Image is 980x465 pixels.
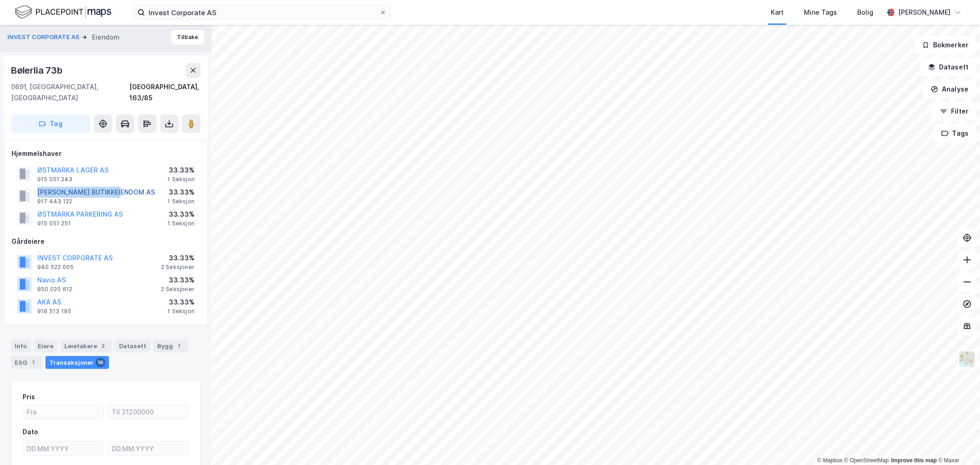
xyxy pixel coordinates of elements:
[934,124,976,143] button: Tags
[923,80,976,98] button: Analyse
[844,457,889,464] a: OpenStreetMap
[11,356,42,369] div: ESG
[23,391,35,402] div: Pris
[771,7,784,18] div: Kart
[37,308,71,315] div: 919 513 195
[46,356,109,369] div: Transaksjoner
[161,264,195,271] div: 2 Seksjoner
[92,32,120,43] div: Eiendom
[108,442,189,455] input: DD.MM.YYYY
[23,405,103,419] input: Fra
[932,102,976,121] button: Filter
[96,358,105,367] div: 16
[958,350,976,368] img: Z
[23,426,38,437] div: Dato
[167,198,195,205] div: 1 Seksjon
[154,339,188,352] div: Bygg
[167,165,195,176] div: 33.33%
[11,339,30,352] div: Info
[145,6,379,19] input: Søk på adresse, matrikkel, gårdeiere, leietakere eller personer
[37,286,72,293] div: 850 020 612
[804,7,837,18] div: Mine Tags
[167,209,195,220] div: 33.33%
[167,297,195,308] div: 33.33%
[167,187,195,198] div: 33.33%
[914,36,976,54] button: Bokmerker
[7,33,81,42] button: INVEST CORPORATE AS
[11,115,90,133] button: Tag
[99,341,108,350] div: 2
[167,220,195,227] div: 1 Seksjon
[129,81,201,103] div: [GEOGRAPHIC_DATA], 163/85
[37,220,71,227] div: 915 051 251
[29,358,38,367] div: 1
[15,4,111,20] img: logo.f888ab2527a4732fd821a326f86c7f29.svg
[175,341,184,350] div: 1
[898,7,951,18] div: [PERSON_NAME]
[108,405,189,419] input: Til 21200000
[11,63,64,78] div: Bølerlia 73b
[891,457,937,464] a: Improve this map
[161,286,195,293] div: 2 Seksjoner
[934,421,980,465] div: Kontrollprogram for chat
[37,176,72,183] div: 915 051 243
[161,275,195,286] div: 33.33%
[857,7,873,18] div: Bolig
[34,339,57,352] div: Eiere
[934,421,980,465] iframe: Chat Widget
[920,58,976,76] button: Datasett
[171,30,204,45] button: Tilbake
[37,198,72,205] div: 917 443 122
[61,339,112,352] div: Leietakere
[23,442,103,455] input: DD.MM.YYYY
[161,253,195,264] div: 33.33%
[11,148,200,159] div: Hjemmelshaver
[167,308,195,315] div: 1 Seksjon
[115,339,150,352] div: Datasett
[11,81,129,103] div: 0691, [GEOGRAPHIC_DATA], [GEOGRAPHIC_DATA]
[167,176,195,183] div: 1 Seksjon
[11,236,200,247] div: Gårdeiere
[817,457,842,464] a: Mapbox
[37,264,74,271] div: 940 522 005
